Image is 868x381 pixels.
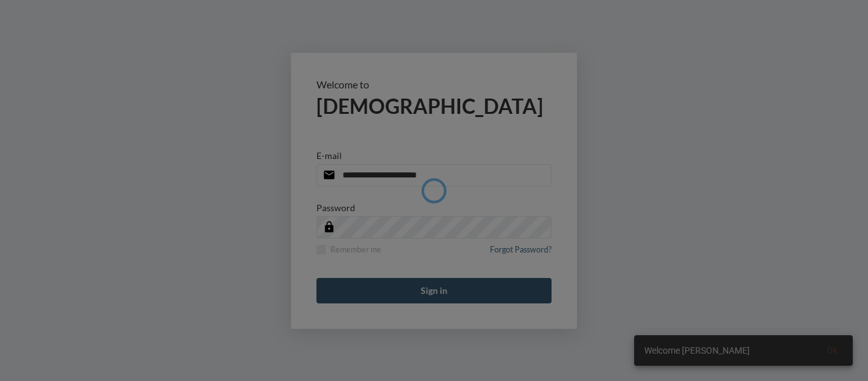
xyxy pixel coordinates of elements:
[644,344,750,357] span: Welcome [PERSON_NAME]
[316,94,552,118] h2: [DEMOGRAPHIC_DATA]
[316,202,355,213] p: Password
[490,245,552,262] a: Forgot Password?
[316,78,552,90] p: Welcome to
[316,245,381,254] label: Remember me
[316,150,342,161] p: E-mail
[827,345,837,356] span: Ok
[316,278,552,303] button: Sign in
